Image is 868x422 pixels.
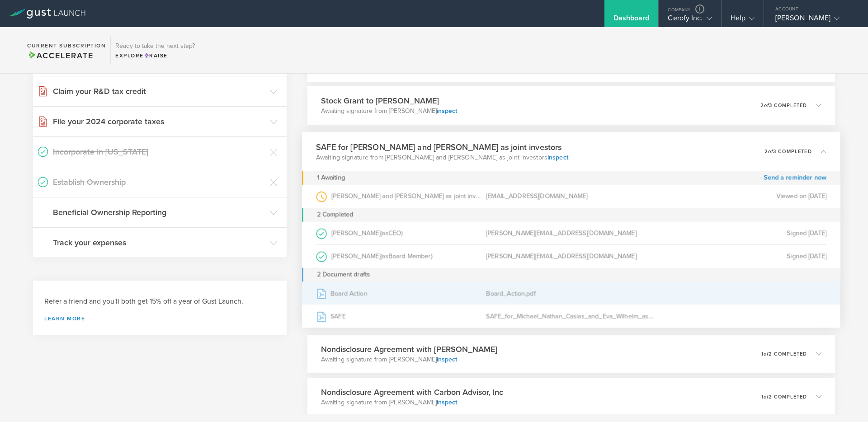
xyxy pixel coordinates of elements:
[115,43,195,49] h3: Ready to take the next step?
[486,305,656,328] div: SAFE_for_Michael_Nathan_Casias_and_Eva_Wilhelm_as_joint_investors.pdf
[761,352,807,356] p: 1 2 completed
[321,398,503,407] p: Awaiting signature from [PERSON_NAME]
[401,229,402,236] span: )
[486,221,656,244] div: [PERSON_NAME][EMAIL_ADDRESS][DOMAIN_NAME]
[764,351,769,357] em: of
[53,206,265,218] h3: Beneficial Ownership Reporting
[668,14,712,27] div: Cerofy Inc.
[764,149,811,154] p: 2 3 completed
[731,14,755,27] div: Help
[380,229,388,236] span: (as
[316,141,568,153] h3: SAFE for [PERSON_NAME] and [PERSON_NAME] as joint investors
[656,185,826,208] div: Viewed on [DATE]
[437,399,457,406] a: inspect
[53,85,265,97] h3: Claim your R&D tax credit
[388,229,401,236] span: CEO
[321,95,457,107] h3: Stock Grant to [PERSON_NAME]
[547,153,568,161] a: inspect
[823,379,868,422] iframe: Chat Widget
[764,171,826,185] a: Send a reminder now
[431,252,432,259] span: )
[27,43,106,48] h2: Current Subscription
[437,107,457,115] a: inspect
[316,282,486,305] div: Board Action
[302,208,840,222] div: 2 Completed
[768,148,773,154] em: of
[316,153,568,162] p: Awaiting signature from [PERSON_NAME] and [PERSON_NAME] as joint investors
[775,14,852,27] div: [PERSON_NAME]
[53,176,265,188] h3: Establish Ownership
[53,237,265,249] h3: Track your expenses
[316,185,486,208] div: [PERSON_NAME] and [PERSON_NAME] as joint investors
[760,103,807,108] p: 2 3 completed
[44,296,275,307] h3: Refer a friend and you'll both get 15% off a year of Gust Launch.
[321,107,457,116] p: Awaiting signature from [PERSON_NAME]
[388,252,431,259] span: Board Member
[27,51,93,61] span: Accelerate
[764,103,769,108] em: of
[321,343,497,355] h3: Nondisclosure Agreement with [PERSON_NAME]
[53,116,265,127] h3: File your 2024 corporate taxes
[316,221,486,244] div: [PERSON_NAME]
[316,244,486,267] div: [PERSON_NAME]
[317,171,345,185] div: 1 Awaiting
[321,386,503,398] h3: Nondisclosure Agreement with Carbon Advisor, Inc
[44,316,275,321] a: Learn more
[761,394,807,399] p: 1 2 completed
[53,146,265,158] h3: Incorporate in [US_STATE]
[656,244,826,267] div: Signed [DATE]
[437,356,457,363] a: inspect
[316,305,486,328] div: SAFE
[656,221,826,244] div: Signed [DATE]
[110,36,199,64] div: Ready to take the next step?ExploreRaise
[486,244,656,267] div: [PERSON_NAME][EMAIL_ADDRESS][DOMAIN_NAME]
[764,394,769,400] em: of
[380,252,388,259] span: (as
[115,52,195,60] div: Explore
[144,52,168,59] span: Raise
[321,355,497,364] p: Awaiting signature from [PERSON_NAME]
[486,282,656,305] div: Board_Action.pdf
[486,185,656,208] div: [EMAIL_ADDRESS][DOMAIN_NAME]
[613,14,650,27] div: Dashboard
[302,267,840,281] div: 2 Document drafts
